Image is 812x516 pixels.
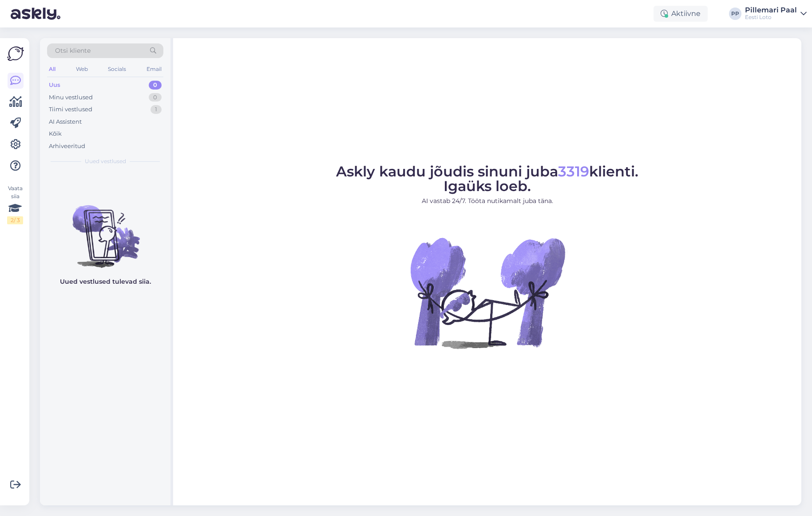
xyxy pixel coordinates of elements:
[151,105,162,114] div: 1
[408,213,567,372] img: No Chat active
[49,142,85,151] div: Arhiveeritud
[49,117,82,126] div: AI Assistent
[49,105,92,114] div: Tiimi vestlused
[336,196,638,206] p: AI vastab 24/7. Tööta nutikamalt juba täna.
[654,6,708,22] div: Aktiivne
[745,7,797,14] div: Pillemari Paal
[7,184,23,224] div: Vaata siia
[7,216,23,224] div: 2 / 3
[55,46,91,55] span: Otsi kliente
[149,93,162,102] div: 0
[336,163,638,195] span: Askly kaudu jõudis sinuni juba klienti. Igaüks loeb.
[745,7,807,21] a: Pillemari PaalEesti Loto
[85,157,126,165] span: Uued vestlused
[74,63,90,75] div: Web
[729,8,741,20] div: PP
[47,63,57,75] div: All
[49,93,93,102] div: Minu vestlused
[49,81,60,90] div: Uus
[149,81,162,90] div: 0
[49,129,62,138] div: Kõik
[106,63,128,75] div: Socials
[558,163,589,180] span: 3319
[7,45,24,62] img: Askly Logo
[745,14,797,21] div: Eesti Loto
[40,189,170,269] img: No chats
[145,63,163,75] div: Email
[60,277,151,286] p: Uued vestlused tulevad siia.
